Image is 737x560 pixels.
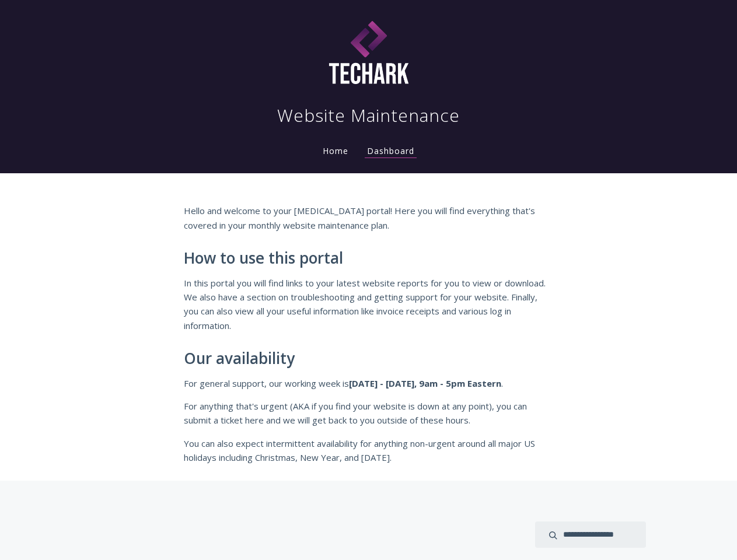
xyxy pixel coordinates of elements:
p: For general support, our working week is . [184,376,554,390]
h1: Website Maintenance [277,104,460,127]
p: For anything that's urgent (AKA if you find your website is down at any point), you can submit a ... [184,399,554,428]
a: Dashboard [365,145,417,158]
input: search input [535,521,646,548]
p: In this portal you will find links to your latest website reports for you to view or download. We... [184,276,554,333]
p: You can also expect intermittent availability for anything non-urgent around all major US holiday... [184,436,554,465]
h2: How to use this portal [184,250,554,267]
strong: [DATE] - [DATE], 9am - 5pm Eastern [349,377,501,389]
h2: Our availability [184,350,554,367]
p: Hello and welcome to your [MEDICAL_DATA] portal! Here you will find everything that's covered in ... [184,204,554,232]
a: Home [320,145,351,156]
